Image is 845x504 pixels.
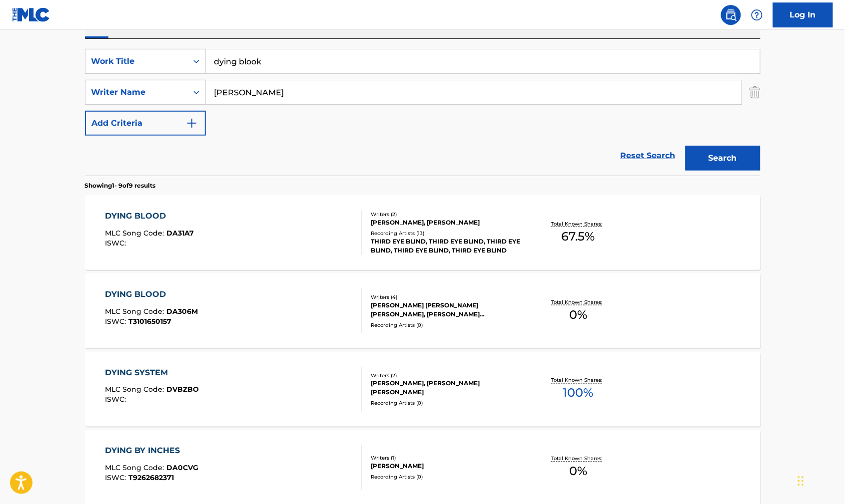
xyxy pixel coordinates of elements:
[105,288,198,300] div: DYING BLOOD
[128,474,174,483] span: T9262682371
[371,379,522,397] div: [PERSON_NAME], [PERSON_NAME] [PERSON_NAME]
[105,367,199,379] div: DYING SYSTEM
[85,273,761,348] a: DYING BLOODMLC Song Code:DA306MISWC:T3101650157Writers (4)[PERSON_NAME] [PERSON_NAME] [PERSON_NAM...
[552,455,605,463] p: Total Known Shares:
[371,455,522,462] div: Writers ( 1 )
[105,474,128,483] span: ISWC :
[798,466,804,496] div: Drag
[552,220,605,228] p: Total Known Shares:
[747,5,767,25] div: Help
[166,464,198,473] span: DA0CVG
[105,229,166,238] span: MLC Song Code :
[371,230,522,237] div: Recording Artists ( 13 )
[773,2,833,27] a: Log In
[85,352,761,427] a: DYING SYSTEMMLC Song Code:DVBZBOISWC:Writers (2)[PERSON_NAME], [PERSON_NAME] [PERSON_NAME]Recordi...
[85,181,156,190] p: Showing 1 - 9 of 9 results
[371,237,522,255] div: THIRD EYE BLIND, THIRD EYE BLIND, THIRD EYE BLIND, THIRD EYE BLIND, THIRD EYE BLIND
[371,462,522,471] div: [PERSON_NAME]
[166,385,199,394] span: DVBZBO
[105,464,166,473] span: MLC Song Code :
[105,445,198,457] div: DYING BY INCHES
[750,80,761,105] img: Delete Criterion
[569,306,587,324] span: 0 %
[569,463,587,481] span: 0 %
[371,400,522,407] div: Recording Artists ( 0 )
[371,218,522,227] div: [PERSON_NAME], [PERSON_NAME]
[371,474,522,481] div: Recording Artists ( 0 )
[105,385,166,394] span: MLC Song Code :
[12,7,50,22] img: MLC Logo
[105,239,128,248] span: ISWC :
[85,49,761,176] form: Search Form
[725,9,737,21] img: search
[91,55,181,67] div: Work Title
[91,86,181,98] div: Writer Name
[128,317,171,326] span: T3101650157
[686,146,761,171] button: Search
[105,395,128,404] span: ISWC :
[371,372,522,379] div: Writers ( 2 )
[166,307,198,316] span: DA306M
[105,317,128,326] span: ISWC :
[85,111,206,136] button: Add Criteria
[552,377,605,384] p: Total Known Shares:
[751,9,763,21] img: help
[186,117,198,129] img: 9d2ae6d4665cec9f34b9.svg
[563,384,594,402] span: 100 %
[371,293,522,301] div: Writers ( 4 )
[562,228,595,246] span: 67.5 %
[371,301,522,319] div: [PERSON_NAME] [PERSON_NAME] [PERSON_NAME], [PERSON_NAME] [PERSON_NAME], [PERSON_NAME]
[795,456,845,504] iframe: Chat Widget
[552,298,605,306] p: Total Known Shares:
[105,210,194,222] div: DYING BLOOD
[85,195,761,270] a: DYING BLOODMLC Song Code:DA31A7ISWC:Writers (2)[PERSON_NAME], [PERSON_NAME]Recording Artists (13)...
[105,307,166,316] span: MLC Song Code :
[371,211,522,218] div: Writers ( 2 )
[721,5,741,25] a: Public Search
[166,229,194,238] span: DA31A7
[371,321,522,329] div: Recording Artists ( 0 )
[616,145,681,167] a: Reset Search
